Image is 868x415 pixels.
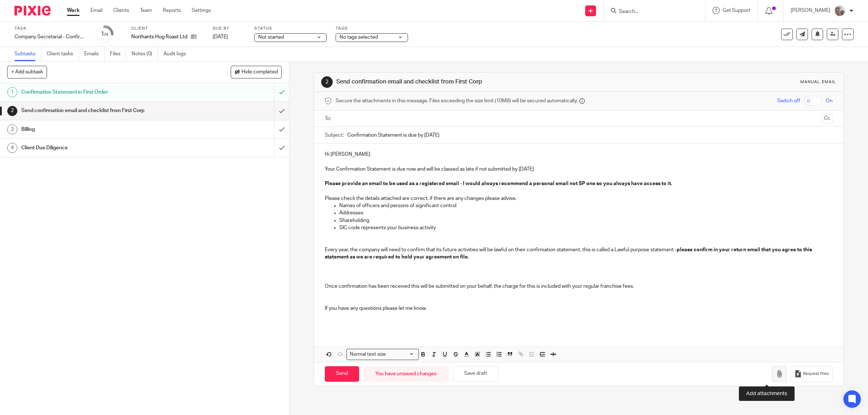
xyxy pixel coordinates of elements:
[348,351,388,358] span: Normal text size
[7,66,47,78] button: + Add subtask
[363,366,449,382] div: You have unsaved changes
[101,30,108,38] div: 1
[340,35,378,40] span: No tags selected
[826,97,833,104] span: On
[21,87,185,98] h1: Confirmation Statement in First Order
[14,33,87,40] div: Company Secretarial - Confirmation statement
[84,47,105,61] a: Emails
[104,33,108,37] small: /4
[325,247,813,260] strong: please confirm in your return email that you agree to this statement as we are required to hold y...
[231,66,282,78] button: Hide completed
[192,7,211,14] a: Settings
[777,97,800,104] span: Switch off
[339,224,833,231] p: SIC code represents your business activity
[110,47,126,61] a: Files
[213,26,245,31] label: Due by
[67,7,80,14] a: Work
[336,97,578,104] span: Secure the attachments in this message. Files exceeding the size limit (10MB) will be secured aut...
[325,195,833,202] p: Please check the details attached are correct, if there are any changes please advise.
[803,371,829,377] span: Request files
[140,7,152,14] a: Team
[242,69,278,75] span: Hide completed
[7,87,17,97] div: 1
[618,9,683,15] input: Search
[21,142,185,153] h1: Client Due Diligence
[325,366,359,382] input: Send
[325,305,833,312] p: If you have any questions please let me know.
[346,349,419,360] div: Search for option
[163,7,181,14] a: Reports
[7,124,17,134] div: 3
[132,47,158,61] a: Notes (0)
[791,7,830,14] p: [PERSON_NAME]
[336,78,594,86] h1: Send confirmation email and checklist from First Corp
[254,26,327,31] label: Status
[453,366,498,382] button: Save draft
[339,217,833,224] p: Shareholding
[339,202,833,209] p: Names of officers and persons of significant control
[388,351,414,358] input: Search for option
[14,6,51,16] img: Pixie
[7,106,17,116] div: 2
[723,8,750,13] span: Get Support
[325,246,833,261] p: Every year, the company will need to confirm that its future activities will be lawful on their c...
[800,79,836,85] div: Manual email
[325,166,833,173] p: Your Confirmation Statement is due now and will be classed as late if not submitted by [DATE]
[113,7,129,14] a: Clients
[822,113,833,124] button: Cc
[325,151,833,158] p: Hi [PERSON_NAME]
[14,47,41,61] a: Subtasks
[90,7,102,14] a: Email
[791,366,833,382] button: Request files
[47,47,79,61] a: Client tasks
[336,26,408,31] label: Tags
[7,143,17,153] div: 4
[834,5,846,17] img: me.jpg
[325,132,344,139] label: Subject:
[14,26,87,31] label: Task
[325,283,833,290] p: Once confirmation has been received this will be submitted on your behalf, the charge for this is...
[325,115,333,122] label: To:
[163,47,191,61] a: Audit logs
[131,26,204,31] label: Client
[131,33,187,40] p: Northants Hog Roast Ltd
[321,76,333,88] div: 2
[21,124,185,135] h1: Billing
[339,209,833,217] p: Addresses
[21,105,185,116] h1: Send confirmation email and checklist from First Corp
[213,34,228,39] span: [DATE]
[258,35,284,40] span: Not started
[325,181,672,186] strong: Please provide an email to be used as a registered email - I would always recommend a personal em...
